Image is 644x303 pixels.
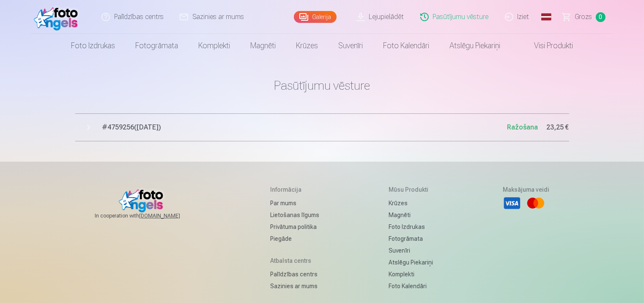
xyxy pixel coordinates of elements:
a: Atslēgu piekariņi [439,34,510,58]
button: #4759256([DATE])Ražošana23,25 € [75,113,569,141]
a: Fotogrāmata [125,34,188,58]
span: 23,25 € [547,122,569,132]
a: Privātuma politika [270,221,319,233]
a: Par mums [270,197,319,209]
li: Visa [503,194,521,212]
span: # 4759256 ( [DATE] ) [102,122,507,132]
a: Komplekti [389,268,433,280]
h5: Atbalsta centrs [270,256,319,265]
a: Komplekti [188,34,240,58]
a: Foto kalendāri [373,34,439,58]
h5: Informācija [270,185,319,194]
h5: Mūsu produkti [389,185,433,194]
a: Magnēti [389,209,433,221]
span: Ražošana [507,123,538,131]
a: Visi produkti [510,34,583,58]
h1: Pasūtījumu vēsture [75,78,569,93]
li: Mastercard [526,194,545,212]
a: Suvenīri [389,245,433,256]
h5: Maksājuma veidi [503,185,549,194]
a: Krūzes [286,34,328,58]
a: Fotogrāmata [389,233,433,245]
a: Piegāde [270,233,319,245]
span: Grozs [575,12,592,22]
span: In cooperation with [95,212,200,219]
a: Galerija [294,11,337,23]
img: /fa1 [34,3,82,30]
a: Foto izdrukas [61,34,125,58]
a: Krūzes [389,197,433,209]
a: Sazinies ar mums [270,280,319,292]
a: Foto kalendāri [389,280,433,292]
span: 0 [596,12,606,22]
a: Magnēti [240,34,286,58]
a: Atslēgu piekariņi [389,256,433,268]
a: Lietošanas līgums [270,209,319,221]
a: Foto izdrukas [389,221,433,233]
a: Palīdzības centrs [270,268,319,280]
a: Suvenīri [328,34,373,58]
a: [DOMAIN_NAME] [139,212,200,219]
